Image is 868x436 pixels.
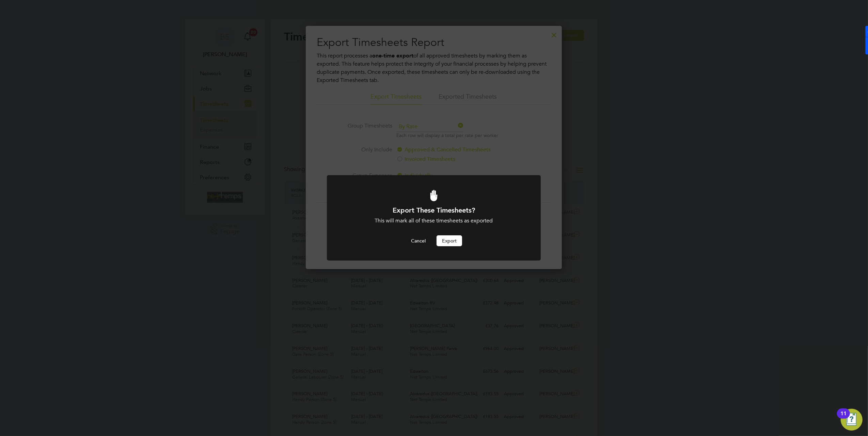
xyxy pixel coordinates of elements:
div: This will mark all of these timesheets as exported [345,217,522,224]
h1: Export These Timesheets? [345,206,522,215]
div: 11 [840,414,847,422]
button: Export [437,235,462,246]
button: Cancel [406,235,431,246]
button: Open Resource Center, 11 new notifications [841,409,863,431]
